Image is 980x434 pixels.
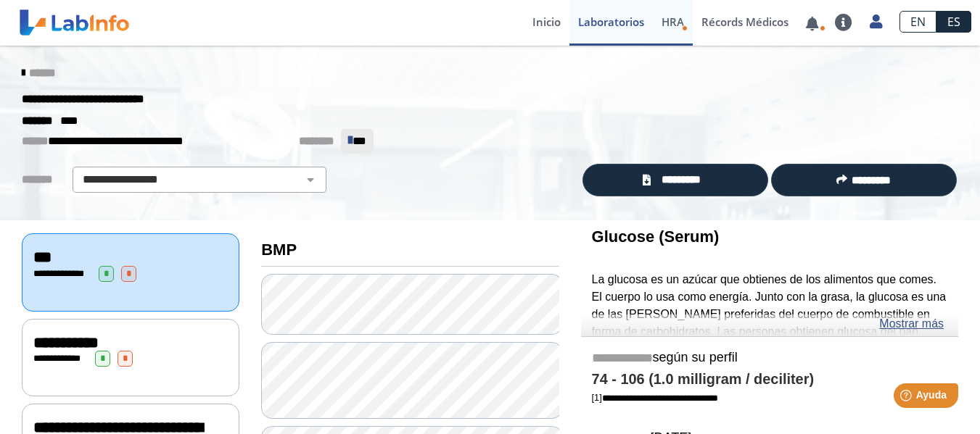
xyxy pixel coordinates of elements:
a: EN [899,11,936,33]
h5: según su perfil [592,350,947,367]
span: HRA [662,14,684,29]
a: [1] [592,392,718,403]
b: Glucose (Serum) [592,228,720,246]
h4: 74 - 106 (1.0 milligram / deciliter) [592,371,947,388]
p: La glucosa es un azúcar que obtienes de los alimentos que comes. El cuerpo lo usa como energía. J... [592,271,947,409]
b: BMP [261,241,297,259]
iframe: Help widget launcher [851,377,964,418]
a: ES [936,11,971,33]
a: Mostrar más [879,315,944,333]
